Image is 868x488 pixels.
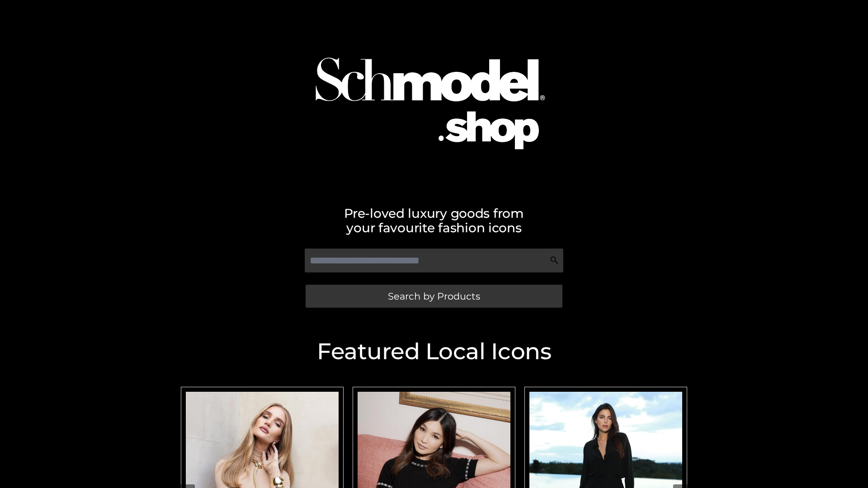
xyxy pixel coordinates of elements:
img: Search Icon [550,256,559,265]
span: Search by Products [388,291,480,301]
h2: Featured Local Icons​ [176,340,692,363]
a: Search by Products [306,285,562,308]
h2: Pre-loved luxury goods from your favourite fashion icons [176,206,692,235]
